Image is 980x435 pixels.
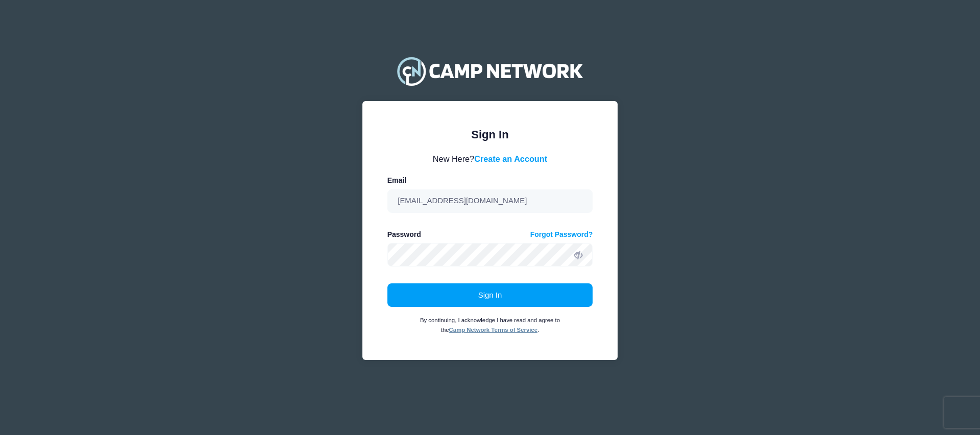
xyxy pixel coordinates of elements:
small: By continuing, I acknowledge I have read and agree to the . [420,317,560,333]
a: Forgot Password? [530,229,593,240]
img: Camp Network [393,51,587,91]
div: Sign In [387,126,593,143]
label: Email [387,175,406,186]
button: Sign In [387,283,593,307]
label: Password [387,229,421,240]
a: Camp Network Terms of Service [449,327,537,333]
div: New Here? [387,153,593,165]
a: Create an Account [474,154,547,163]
